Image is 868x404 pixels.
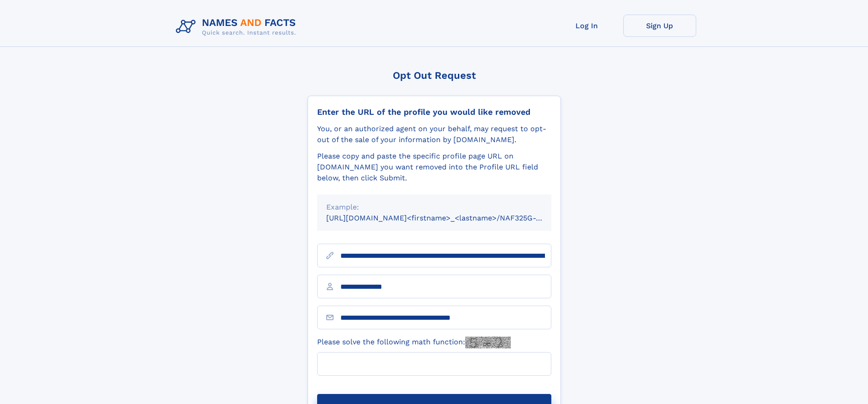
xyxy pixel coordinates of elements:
[317,337,511,348] label: Please solve the following math function:
[172,15,303,39] img: Logo Names and Facts
[326,202,542,213] div: Example:
[550,15,623,37] a: Log In
[308,70,561,81] div: Opt Out Request
[317,151,551,184] div: Please copy and paste the specific profile page URL on [DOMAIN_NAME] you want removed into the Pr...
[317,107,551,117] div: Enter the URL of the profile you would like removed
[623,15,696,37] a: Sign Up
[326,214,569,222] small: [URL][DOMAIN_NAME]<firstname>_<lastname>/NAF325G-xxxxxxxx
[317,123,551,145] div: You, or an authorized agent on your behalf, may request to opt-out of the sale of your informatio...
